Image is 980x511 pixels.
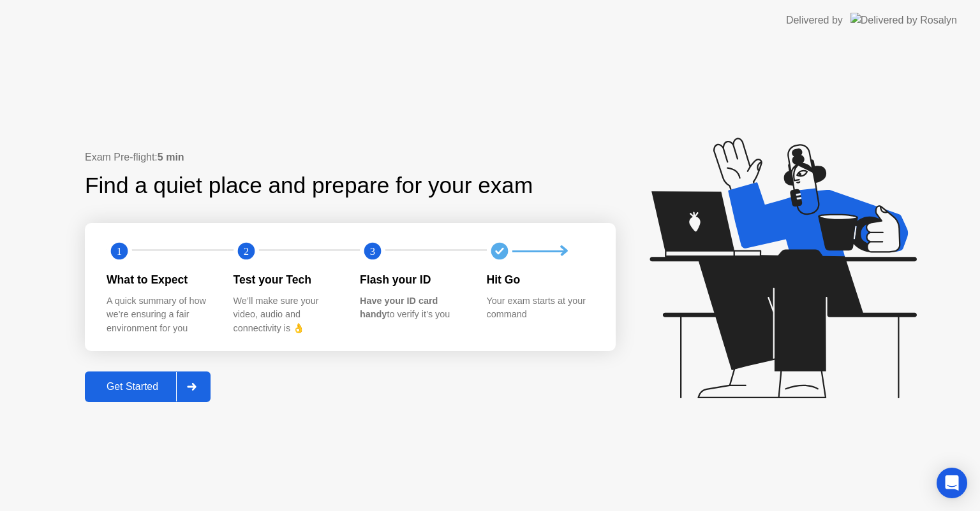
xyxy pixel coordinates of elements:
div: Hit Go [487,271,593,288]
div: Exam Pre-flight: [85,150,616,165]
div: Delivered by [786,13,843,28]
img: Delivered by Rosalyn [850,13,957,27]
button: Get Started [85,371,211,402]
div: to verify it’s you [360,294,466,322]
div: Flash your ID [360,271,466,288]
div: Your exam starts at your command [487,294,593,322]
div: Get Started [89,381,176,392]
text: 3 [370,245,375,257]
div: We’ll make sure your video, audio and connectivity is 👌 [234,294,340,336]
text: 2 [243,245,248,257]
b: Have your ID card handy [360,296,438,320]
div: A quick summary of how we’re ensuring a fair environment for you [107,294,213,336]
b: 5 min [158,152,184,162]
div: Find a quiet place and prepare for your exam [85,169,535,203]
div: What to Expect [107,271,213,288]
text: 1 [117,245,122,257]
div: Open Intercom Messenger [937,468,967,498]
div: Test your Tech [234,271,340,288]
